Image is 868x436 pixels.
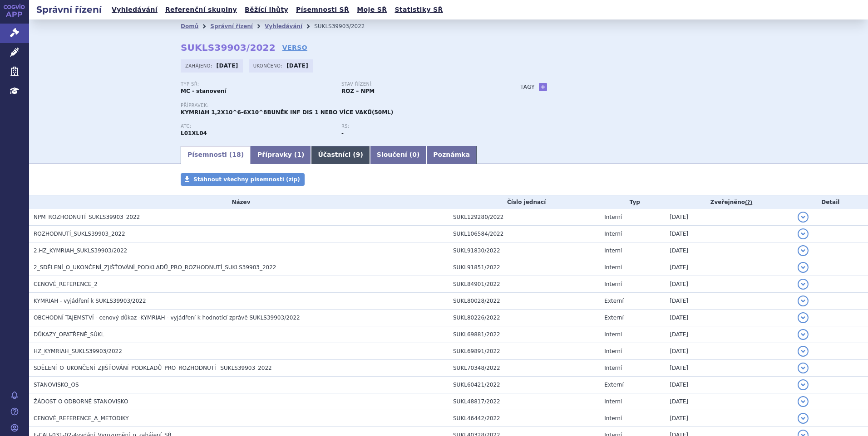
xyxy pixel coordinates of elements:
[34,264,276,271] span: 2_SDĚLENÍ_O_UKONČENÍ_ZJIŠŤOVÁNÍ_PODKLADŮ_PRO_ROZHODNUTÍ_SUKLS39903_2022
[426,146,477,164] a: Poznámka
[665,259,793,276] td: [DATE]
[356,151,360,158] span: 9
[604,365,622,371] span: Interní
[798,212,809,223] button: detail
[341,130,344,136] strong: -
[600,195,665,209] th: Typ
[604,247,622,254] span: Interní
[449,195,600,209] th: Číslo jednací
[311,146,370,164] a: Účastníci (9)
[232,151,241,158] span: 18
[449,226,600,242] td: SUKL106584/2022
[798,228,809,239] button: detail
[604,281,622,287] span: Interní
[181,130,207,136] strong: TISAGENLEKLEUCEL
[181,124,332,129] p: ATC:
[354,4,390,16] a: Moje SŘ
[449,360,600,377] td: SUKL70348/2022
[449,326,600,343] td: SUKL69881/2022
[341,82,493,87] p: Stav řízení:
[604,348,622,354] span: Interní
[604,264,622,271] span: Interní
[665,293,793,310] td: [DATE]
[181,146,251,164] a: Písemnosti (18)
[34,315,300,321] span: OBCHODNÍ TAJEMSTVÍ - cenový důkaz -KYMRIAH - vyjádření k hodnotící zprávě SUKLS39903/2022
[798,296,809,306] button: detail
[29,3,109,16] h2: Správní řízení
[181,109,393,116] span: KYMRIAH 1,2X10^6-6X10^8BUNĚK INF DIS 1 NEBO VÍCE VAKŮ(50ML)
[34,298,146,304] span: KYMRIAH - vyjádření k SUKLS39903/2022
[665,360,793,377] td: [DATE]
[314,19,376,33] li: SUKLS39903/2022
[181,23,198,29] a: Domů
[282,43,307,52] a: VERSO
[665,326,793,343] td: [DATE]
[251,146,311,164] a: Přípravky (1)
[665,310,793,326] td: [DATE]
[34,281,98,287] span: CENOVÉ_REFERENCE_2
[34,348,122,354] span: HZ_KYMRIAH_SUKLS39903/2022
[370,146,426,164] a: Sloučení (0)
[29,195,449,209] th: Název
[798,413,809,424] button: detail
[449,209,600,226] td: SUKL129280/2022
[449,410,600,427] td: SUKL46442/2022
[665,195,793,209] th: Zveřejněno
[392,4,445,16] a: Statistiky SŘ
[604,315,623,321] span: Externí
[798,363,809,373] button: detail
[798,312,809,323] button: detail
[34,247,127,254] span: 2.HZ_KYMRIAH_SUKLS39903/2022
[745,199,752,206] abbr: (?)
[665,393,793,410] td: [DATE]
[665,226,793,242] td: [DATE]
[449,242,600,259] td: SUKL91830/2022
[34,214,140,220] span: NPM_ROZHODNUTÍ_SUKLS39903_2022
[520,82,535,92] h3: Tagy
[265,23,302,29] a: Vyhledávání
[604,231,622,237] span: Interní
[297,151,301,158] span: 1
[34,331,104,338] span: DŮKAZY_OPATŘENÉ_SÚKL
[109,4,160,16] a: Vyhledávání
[798,329,809,340] button: detail
[341,124,493,129] p: RS:
[181,42,276,53] strong: SUKLS39903/2022
[253,62,284,69] span: Ukončeno:
[181,88,226,94] strong: MC - stanovení
[286,63,308,69] strong: [DATE]
[217,63,238,69] strong: [DATE]
[293,4,352,16] a: Písemnosti SŘ
[412,151,417,158] span: 0
[181,103,502,108] p: Přípravek:
[665,209,793,226] td: [DATE]
[449,276,600,293] td: SUKL84901/2022
[242,4,291,16] a: Běžící lhůty
[163,4,240,16] a: Referenční skupiny
[34,365,272,371] span: SDĚLENÍ_O_UKONČENÍ_ZJIŠŤOVÁNÍ_PODKLADŮ_PRO_ROZHODNUTÍ_ SUKLS39903_2022
[449,293,600,310] td: SUKL80028/2022
[449,259,600,276] td: SUKL91851/2022
[449,393,600,410] td: SUKL48817/2022
[604,382,623,388] span: Externí
[181,173,305,186] a: Stáhnout všechny písemnosti (zip)
[798,379,809,390] button: detail
[210,23,253,29] a: Správní řízení
[665,276,793,293] td: [DATE]
[604,398,622,405] span: Interní
[449,343,600,360] td: SUKL69891/2022
[193,176,300,183] span: Stáhnout všechny písemnosti (zip)
[34,231,125,237] span: ROZHODNUTÍ_SUKLS39903_2022
[665,343,793,360] td: [DATE]
[604,214,622,220] span: Interní
[604,415,622,421] span: Interní
[798,262,809,273] button: detail
[181,82,332,87] p: Typ SŘ:
[798,279,809,290] button: detail
[185,62,214,69] span: Zahájeno:
[665,410,793,427] td: [DATE]
[798,245,809,256] button: detail
[793,195,868,209] th: Detail
[539,83,547,91] a: +
[34,415,129,421] span: CENOVÉ_REFERENCE_A_METODIKY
